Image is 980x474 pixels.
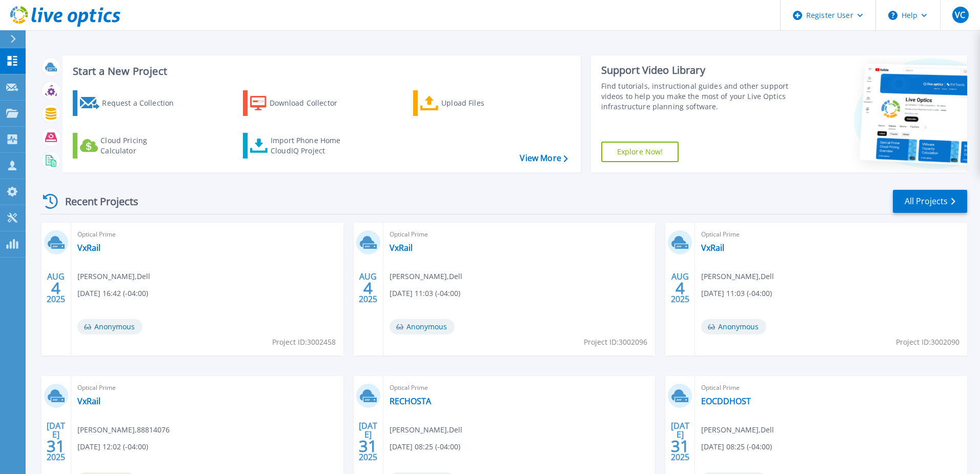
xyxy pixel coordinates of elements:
a: All Projects [893,190,967,213]
a: View More [520,153,567,163]
span: 4 [363,284,373,292]
a: Upload Files [413,90,527,116]
span: Project ID: 3002090 [896,337,959,348]
a: Request a Collection [73,90,187,116]
span: VC [955,11,965,19]
a: RECHOSTA [390,396,431,406]
span: [PERSON_NAME] , Dell [390,424,462,436]
a: VxRail [390,243,413,253]
div: [DATE] 2025 [670,423,690,460]
span: 31 [47,442,65,450]
div: [DATE] 2025 [358,423,378,460]
div: Support Video Library [601,64,793,77]
div: Recent Projects [39,189,152,214]
a: VxRail [77,396,100,406]
a: Download Collector [243,90,357,116]
span: Anonymous [701,319,766,334]
a: VxRail [701,243,724,253]
a: EOCDDHOST [701,396,751,406]
span: [DATE] 11:03 (-04:00) [701,288,772,299]
span: Optical Prime [390,229,649,240]
span: [PERSON_NAME] , Dell [77,271,150,282]
span: [PERSON_NAME] , 88814076 [77,424,170,436]
div: Download Collector [270,93,352,113]
div: [DATE] 2025 [46,423,66,460]
span: 4 [51,284,60,292]
div: Find tutorials, instructional guides and other support videos to help you make the most of your L... [601,81,793,112]
div: AUG 2025 [46,269,66,307]
span: [PERSON_NAME] , Dell [390,271,462,282]
span: [DATE] 08:25 (-04:00) [390,441,460,452]
span: Optical Prime [390,382,649,393]
span: [PERSON_NAME] , Dell [701,271,774,282]
a: Explore Now! [601,142,679,162]
span: Anonymous [77,319,142,334]
span: Project ID: 3002096 [584,337,647,348]
span: 31 [671,442,689,450]
div: Cloud Pricing Calculator [100,135,182,156]
div: AUG 2025 [670,269,690,307]
div: Request a Collection [102,93,184,113]
span: Optical Prime [701,229,961,240]
h3: Start a New Project [73,66,567,77]
a: VxRail [77,243,100,253]
span: Optical Prime [701,382,961,393]
span: [DATE] 12:02 (-04:00) [77,441,148,452]
a: Cloud Pricing Calculator [73,133,187,159]
span: [DATE] 11:03 (-04:00) [390,288,460,299]
div: Upload Files [441,93,523,113]
span: [PERSON_NAME] , Dell [701,424,774,436]
span: Optical Prime [77,382,337,393]
span: [DATE] 08:25 (-04:00) [701,441,772,452]
div: AUG 2025 [358,269,378,307]
span: Project ID: 3002458 [272,337,336,348]
span: 4 [676,284,685,292]
span: [DATE] 16:42 (-04:00) [77,288,148,299]
span: Anonymous [390,319,455,334]
div: Import Phone Home CloudIQ Project [271,135,351,156]
span: 31 [359,442,377,450]
span: Optical Prime [77,229,337,240]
